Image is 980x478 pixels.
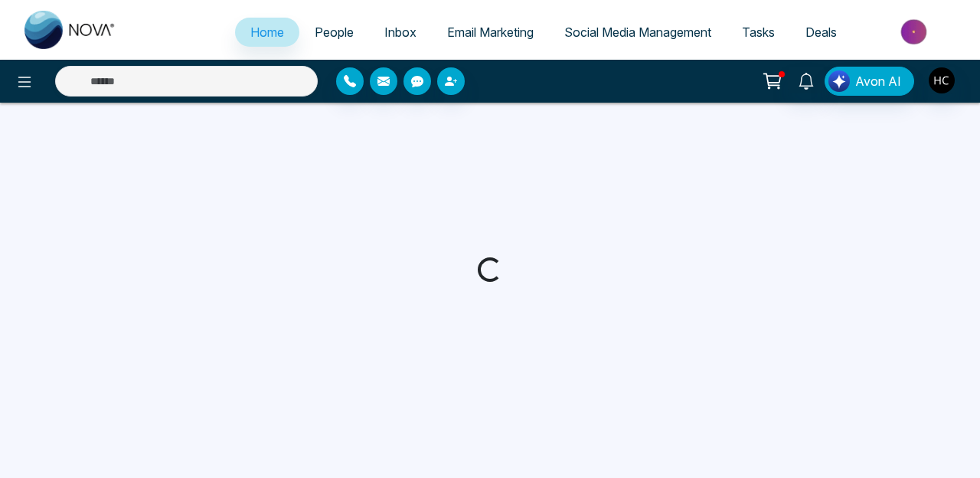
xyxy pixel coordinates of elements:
a: Tasks [727,18,790,47]
span: Deals [805,25,837,40]
span: Avon AI [855,72,901,90]
a: Social Media Management [549,18,727,47]
img: Lead Flow [828,70,850,92]
img: Nova CRM Logo [24,11,116,49]
span: Inbox [384,25,416,40]
button: Avon AI [825,67,914,96]
a: People [299,18,369,47]
a: Deals [790,18,852,47]
img: Market-place.gif [860,15,971,49]
a: Home [235,18,299,47]
span: Tasks [742,25,775,40]
img: User Avatar [929,67,955,93]
a: Inbox [369,18,432,47]
span: Home [250,25,284,40]
span: People [315,25,354,40]
span: Social Media Management [564,25,711,40]
a: Email Marketing [432,18,549,47]
span: Email Marketing [447,25,534,40]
